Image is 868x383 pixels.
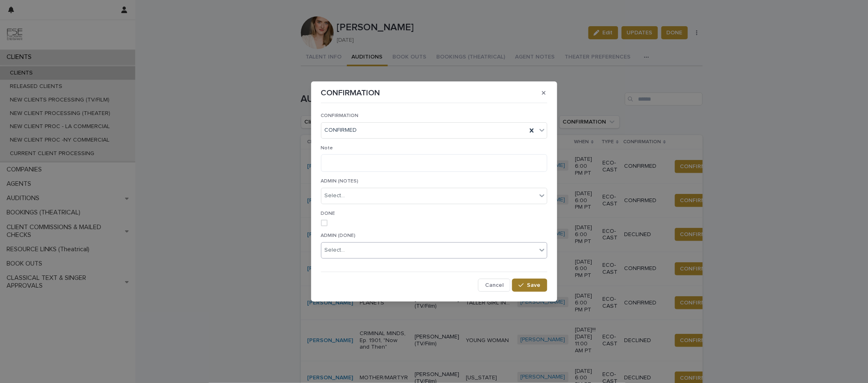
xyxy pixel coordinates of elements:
[325,191,345,200] div: Select...
[321,179,359,184] span: ADMIN (NOTES)
[321,211,335,216] span: DONE
[325,246,345,255] div: Select...
[527,282,541,288] span: Save
[485,282,503,288] span: Cancel
[321,113,359,118] span: CONFIRMATION
[321,233,356,238] span: ADMIN (DONE)
[478,279,510,292] button: Cancel
[512,279,547,292] button: Save
[321,88,380,98] p: CONFIRMATION
[321,146,333,151] span: Note
[325,126,357,135] span: CONFIRMED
